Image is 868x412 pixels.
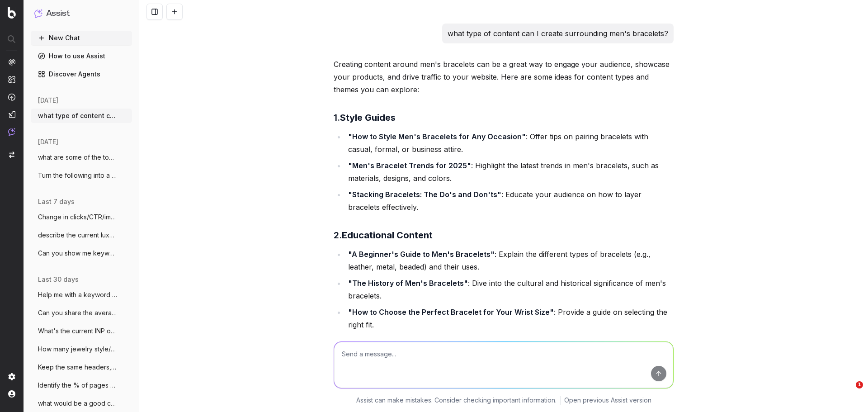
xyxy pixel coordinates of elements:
span: describe the current luxury jewelry mark [38,231,118,240]
li: : Provide a guide on selecting the right fit. [345,306,674,331]
li: : Dive into the cultural and historical significance of men's bracelets. [345,277,674,302]
button: Turn the following into a story on the g [31,168,132,183]
span: what would be a good category name for a [38,399,118,408]
strong: "A Beginner's Guide to Men's Bracelets" [348,250,495,259]
span: last 7 days [38,197,75,206]
button: Can you show me keywords that have [PERSON_NAME] [31,246,132,260]
img: Studio [8,111,15,118]
span: what type of content can I create surrou [38,111,118,120]
span: last 30 days [38,275,79,284]
button: describe the current luxury jewelry mark [31,228,132,242]
p: what type of content can I create surrounding men's bracelets? [448,27,668,40]
a: Open previous Assist version [564,396,651,405]
span: Can you show me keywords that have [PERSON_NAME] [38,249,118,258]
button: what are some of the top growing luxury [31,150,132,165]
img: Botify logo [8,7,16,19]
img: Switch project [9,152,14,158]
a: Discover Agents [31,67,132,81]
p: Creating content around men's bracelets can be a great way to engage your audience, showcase your... [334,58,674,96]
strong: Educational Content [342,230,433,241]
img: My account [8,390,15,398]
button: Change in clicks/CTR/impressions over la [31,210,132,224]
span: Change in clicks/CTR/impressions over la [38,213,118,222]
iframe: Intercom live chat [837,381,859,403]
img: Assist [8,128,15,136]
span: what are some of the top growing luxury [38,153,118,162]
strong: "Stacking Bracelets: The Do's and Don'ts" [348,190,501,199]
img: Activation [8,93,15,101]
span: Help me with a keyword strategy to rank [38,290,118,299]
button: what would be a good category name for a [31,396,132,411]
span: What's the current INP of the site? [38,327,118,336]
img: Assist [34,9,42,18]
strong: "How to Choose the Perfect Bracelet for Your Wrist Size" [348,308,554,317]
span: How many jewelry style/occasion queries [38,345,118,354]
strong: Style Guides [340,112,396,123]
span: Can you share the average click and CTR [38,308,118,317]
a: How to use Assist [31,49,132,63]
li: : Offer tips on pairing bracelets with casual, formal, or business attire. [345,130,674,156]
li: : Educate your audience on how to layer bracelets effectively. [345,188,674,213]
button: what type of content can I create surrou [31,109,132,123]
img: Setting [8,373,15,380]
span: Keep the same headers, but make the foll [38,363,118,372]
button: Identify the % of pages on site with les [31,378,132,393]
strong: "How to Style Men's Bracelets for Any Occasion" [348,132,526,141]
button: Can you share the average click and CTR [31,306,132,320]
p: Assist can make mistakes. Consider checking important information. [356,396,557,405]
strong: "The History of Men's Bracelets" [348,279,468,288]
span: 1 [856,381,863,388]
li: : Explain the different types of bracelets (e.g., leather, metal, beaded) and their uses. [345,248,674,273]
span: [DATE] [38,137,58,147]
h1: Assist [46,7,70,20]
button: What's the current INP of the site? [31,324,132,338]
strong: "Men's Bracelet Trends for 2025" [348,161,471,170]
button: Help me with a keyword strategy to rank [31,288,132,302]
h3: 1. [334,110,674,125]
img: Analytics [8,58,15,66]
img: Intelligence [8,76,15,83]
span: Identify the % of pages on site with les [38,381,118,390]
button: New Chat [31,31,132,45]
span: Turn the following into a story on the g [38,171,118,180]
button: Keep the same headers, but make the foll [31,360,132,374]
span: [DATE] [38,96,58,105]
li: : Highlight the latest trends in men's bracelets, such as materials, designs, and colors. [345,159,674,185]
button: How many jewelry style/occasion queries [31,342,132,356]
h3: 2. [334,228,674,242]
button: Assist [34,7,128,20]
